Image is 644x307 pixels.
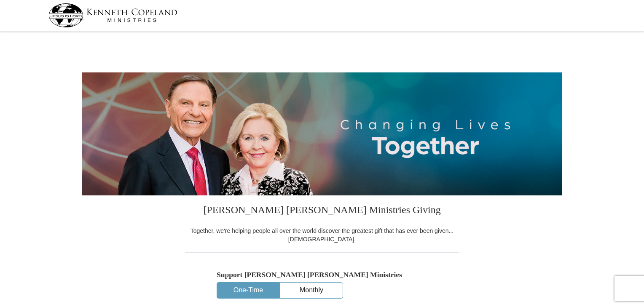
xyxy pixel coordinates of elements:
h5: Support [PERSON_NAME] [PERSON_NAME] Ministries [217,270,427,279]
button: Monthly [280,283,343,298]
div: Together, we're helping people all over the world discover the greatest gift that has ever been g... [185,227,459,243]
img: kcm-header-logo.svg [48,3,177,27]
button: One-Time [217,283,279,298]
h3: [PERSON_NAME] [PERSON_NAME] Ministries Giving [185,195,459,227]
